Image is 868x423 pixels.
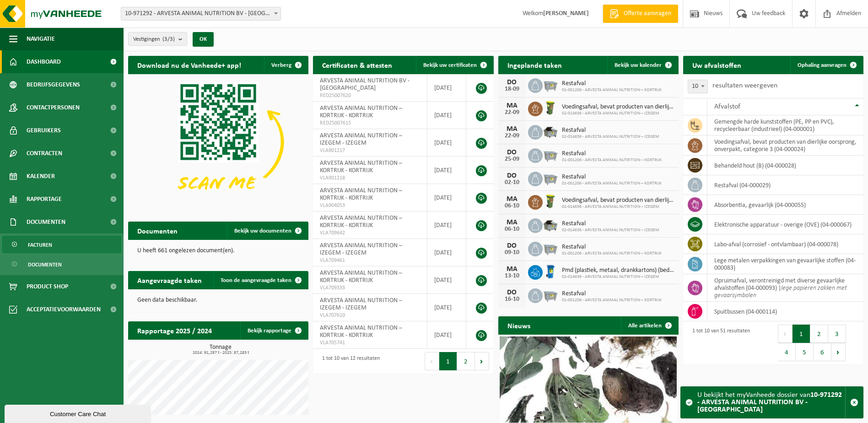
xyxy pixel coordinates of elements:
[798,62,846,68] span: Ophaling aanvragen
[503,249,521,256] div: 09-10
[714,285,847,299] i: lege papieren zakken met gevaarsymbolen
[543,240,558,256] img: WB-2500-GAL-GY-01
[320,147,420,154] span: VLA901217
[133,344,308,355] h3: Tonnage
[503,156,521,163] div: 25-09
[543,217,558,233] img: WB-5000-GAL-GY-01
[27,275,68,298] span: Product Shop
[320,202,420,209] span: VLA904053
[778,343,796,361] button: 4
[320,132,402,146] span: ARVESTA ANIMAL NUTRITION – IZEGEM - IZEGEM
[503,266,521,273] div: MA
[320,312,420,319] span: VLA707610
[475,352,489,370] button: Next
[27,298,101,321] span: Acceptatievoorwaarden
[828,325,846,343] button: 3
[320,105,402,119] span: ARVESTA ANIMAL NUTRITION – KORTRIJK - KORTRIJK
[427,129,466,157] td: [DATE]
[137,297,299,304] p: Geen data beschikbaar.
[320,325,402,339] span: ARVESTA ANIMAL NUTRITION – KORTRIJK - KORTRIJK
[137,248,299,254] p: U heeft 661 ongelezen document(en).
[688,324,750,362] div: 1 tot 10 van 51 resultaten
[320,242,402,256] span: ARVESTA ANIMAL NUTRITION – IZEGEM - IZEGEM
[615,62,662,68] span: Bekijk uw kalender
[562,197,674,204] span: Voedingsafval, bevat producten van dierlijke oorsprong, onverpakt, categorie 3
[562,127,659,134] span: Restafval
[240,321,307,340] a: Bekijk rapportage
[27,165,55,188] span: Kalender
[128,271,211,289] h2: Aangevraagde taken
[498,316,539,334] h2: Nieuws
[427,321,466,349] td: [DATE]
[427,211,466,239] td: [DATE]
[128,56,250,74] h2: Download nu de Vanheede+ app!
[27,73,80,96] span: Bedrijfsgegevens
[796,343,814,361] button: 5
[320,270,402,284] span: ARVESTA ANIMAL NUTRITION – KORTRIJK - KORTRIJK
[562,274,674,280] span: 02-014636 - ARVESTA ANIMAL NUTRITION – IZEGEM
[503,226,521,233] div: 06-10
[683,56,750,74] h2: Uw afvalstoffen
[503,133,521,139] div: 22-09
[162,36,175,42] count: (3/3)
[707,215,863,234] td: elektronische apparatuur - overige (OVE) (04-000067)
[133,351,308,355] span: 2024: 91,297 t - 2025: 87,283 t
[707,302,863,321] td: spuitbussen (04-000114)
[439,352,457,370] button: 1
[416,56,493,74] a: Bekijk uw certificaten
[503,289,521,296] div: DO
[27,50,61,73] span: Dashboard
[503,296,521,303] div: 16-10
[707,274,863,302] td: opruimafval, verontreinigd met diverse gevaarlijke afvalstoffen (04-000093) |
[227,222,307,240] a: Bekijk uw documenten
[427,294,466,321] td: [DATE]
[562,251,662,256] span: 01-001206 - ARVESTA ANIMAL NUTRITION – KORTRIJK
[427,102,466,129] td: [DATE]
[503,179,521,186] div: 02-10
[121,7,281,21] span: 10-971292 - ARVESTA ANIMAL NUTRITION BV - WILSELE
[793,325,810,343] button: 1
[121,7,280,20] span: 10-971292 - ARVESTA ANIMAL NUTRITION BV - WILSELE
[503,203,521,209] div: 06-10
[503,172,521,179] div: DO
[271,62,291,68] span: Verberg
[707,156,863,175] td: behandeld hout (B) (04-000028)
[607,56,678,74] a: Bekijk uw kalender
[128,32,187,46] button: Vestigingen(3/3)
[5,403,153,423] iframe: chat widget
[2,255,121,273] a: Documenten
[320,119,420,127] span: RED25007615
[27,27,55,50] span: Navigatie
[707,115,863,136] td: gemengde harde kunststoffen (PE, PP en PVC), recycleerbaar (industrieel) (04-000001)
[320,160,402,174] span: ARVESTA ANIMAL NUTRITION – KORTRIJK - KORTRIJK
[234,228,291,234] span: Bekijk uw documenten
[503,149,521,156] div: DO
[27,96,80,119] span: Contactpersonen
[27,211,65,233] span: Documenten
[427,184,466,211] td: [DATE]
[562,157,662,163] span: 01-001206 - ARVESTA ANIMAL NUTRITION – KORTRIJK
[133,33,175,46] span: Vestigingen
[707,195,863,215] td: absorbentia, gevaarlijk (04-000055)
[27,188,62,211] span: Rapportage
[562,174,662,181] span: Restafval
[128,74,308,210] img: Download de VHEPlus App
[543,100,558,116] img: WB-0060-HPE-GN-50
[688,80,707,93] span: 10
[712,82,777,89] label: resultaten weergeven
[543,147,558,163] img: WB-2500-GAL-GY-01
[697,387,845,418] div: U bekijkt het myVanheede dossier van
[562,111,674,116] span: 02-014636 - ARVESTA ANIMAL NUTRITION – IZEGEM
[562,87,662,93] span: 01-001206 - ARVESTA ANIMAL NUTRITION – KORTRIJK
[320,229,420,237] span: VLA709642
[543,10,589,17] strong: [PERSON_NAME]
[503,125,521,133] div: MA
[562,204,674,210] span: 02-014636 - ARVESTA ANIMAL NUTRITION – IZEGEM
[320,77,410,92] span: ARVESTA ANIMAL NUTRITION BV - [GEOGRAPHIC_DATA]
[543,194,558,209] img: WB-0060-HPE-GN-50
[427,239,466,266] td: [DATE]
[778,325,793,343] button: Previous
[457,352,475,370] button: 2
[28,256,62,273] span: Documenten
[320,92,420,99] span: RED25007620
